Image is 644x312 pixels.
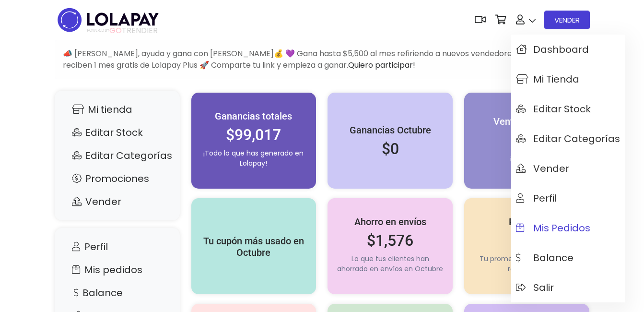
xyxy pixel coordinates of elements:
[87,28,109,33] span: POWERED BY
[511,213,625,243] a: Mis pedidos
[474,216,580,228] h5: Reviews
[337,216,443,228] h5: Ahorro en envíos
[474,153,580,163] p: ¡Sigue así!
[511,64,625,94] a: Mi tienda
[64,146,170,165] a: Editar Categorías
[516,282,554,293] span: Salir
[64,261,170,279] a: Mis pedidos
[516,104,591,114] span: Editar Stock
[474,254,580,274] p: Tu promedio actual - No. de reseñas: 38
[63,48,578,71] span: 📣 [PERSON_NAME], ayuda y gana con [PERSON_NAME]💰 💜 Gana hasta $5,500 al mes refiriendo a nuevos v...
[511,154,625,183] a: Vender
[511,243,625,273] a: Balance
[64,284,170,302] a: Balance
[337,124,443,136] h5: Ganancias Octubre
[201,148,307,168] p: ¡Todo lo que has generado en Lolapay!
[64,192,170,211] a: Vender
[201,110,307,122] h5: Ganancias totales
[516,133,620,144] span: Editar Categorías
[64,123,170,142] a: Editar Stock
[337,140,443,158] h2: $0
[109,25,122,36] span: GO
[337,254,443,274] p: Lo que tus clientes han ahorrado en envíos en Octubre
[474,116,580,127] h5: Ventas Octubre
[516,193,557,204] span: Perfil
[511,183,625,213] a: Perfil
[516,163,569,174] span: Vender
[55,5,162,35] img: logo
[201,126,307,144] h2: $99,017
[544,11,590,29] a: VENDER
[511,273,625,302] a: Salir
[64,100,170,119] a: Mi tienda
[348,60,415,71] a: Quiero participar!
[516,252,574,263] span: Balance
[474,131,580,149] h2: 8
[87,26,158,35] span: TRENDIER
[474,231,580,250] h2: 4.8
[516,223,590,233] span: Mis pedidos
[516,44,589,55] span: Dashboard
[64,169,170,188] a: Promociones
[511,94,625,124] a: Editar Stock
[337,231,443,250] h2: $1,576
[516,74,579,84] span: Mi tienda
[64,238,170,256] a: Perfil
[511,124,625,154] a: Editar Categorías
[511,35,625,64] a: Dashboard
[201,235,307,258] h5: Tu cupón más usado en Octubre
